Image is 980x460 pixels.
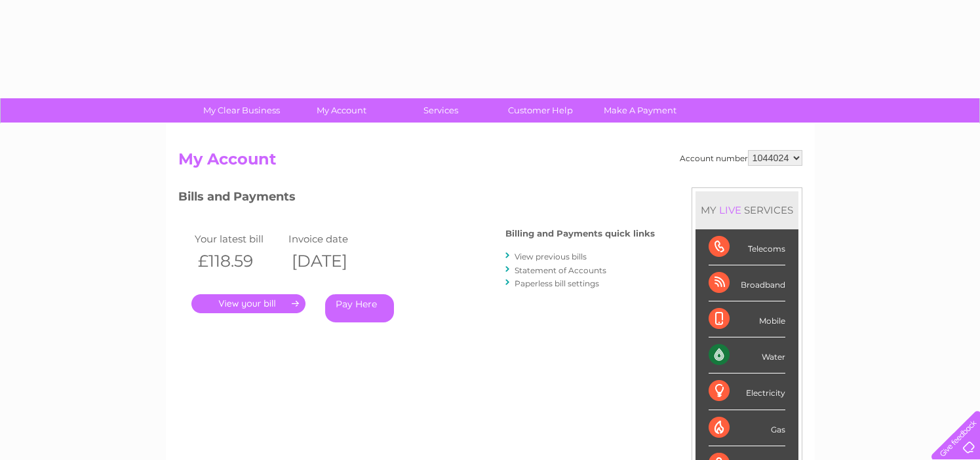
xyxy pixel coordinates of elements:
[709,229,785,265] div: Telecoms
[191,230,286,248] td: Your latest bill
[515,278,599,288] a: Paperless bill settings
[285,230,380,248] td: Invoice date
[191,294,305,313] a: .
[486,98,595,123] a: Customer Help
[709,301,785,337] div: Mobile
[515,265,606,275] a: Statement of Accounts
[191,248,286,275] th: £118.59
[287,98,395,123] a: My Account
[716,204,744,216] div: LIVE
[709,410,785,446] div: Gas
[387,98,495,123] a: Services
[709,374,785,410] div: Electricity
[680,150,802,166] div: Account number
[187,98,296,123] a: My Clear Business
[325,294,394,322] a: Pay Here
[178,187,655,210] h3: Bills and Payments
[285,248,380,275] th: [DATE]
[709,337,785,374] div: Water
[696,191,798,229] div: MY SERVICES
[586,98,694,123] a: Make A Payment
[515,252,587,261] a: View previous bills
[505,229,655,239] h4: Billing and Payments quick links
[178,150,802,175] h2: My Account
[709,265,785,301] div: Broadband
